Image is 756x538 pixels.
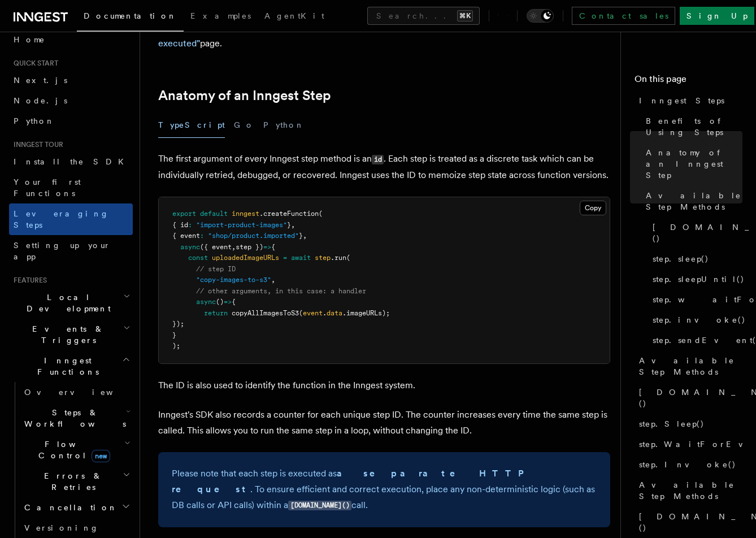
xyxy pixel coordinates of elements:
[346,254,350,262] span: (
[158,20,610,51] p: If you'd like to learn more about how Inngest steps are executed, check the page.
[77,3,184,32] a: Documentation
[190,11,251,20] span: Examples
[9,276,47,285] span: Features
[232,210,259,218] span: inngest
[180,243,200,251] span: async
[648,330,742,350] a: step.sendEvent()
[641,142,742,185] a: Anatomy of an Inngest Step
[234,112,254,138] button: Go
[20,502,118,513] span: Cancellation
[327,309,342,317] span: data
[24,388,141,397] span: Overview
[196,221,287,229] span: "import-product-images"
[9,350,133,382] button: Inngest Functions
[635,414,742,434] a: step.Sleep()
[367,7,480,25] button: Search...⌘K
[271,243,275,251] span: {
[172,210,196,218] span: export
[172,221,188,229] span: { id
[9,70,133,90] a: Next.js
[641,111,742,142] a: Benefits of Using Steps
[14,116,55,125] span: Python
[639,479,742,502] span: Available Step Methods
[319,210,323,218] span: (
[92,450,110,462] span: new
[24,523,99,532] span: Versioning
[271,276,275,284] span: ,
[236,243,263,251] span: step })
[653,314,746,326] span: step.invoke()
[20,382,133,402] a: Overview
[200,210,228,218] span: default
[635,382,742,414] a: [DOMAIN_NAME]()
[9,29,133,50] a: Home
[158,88,331,103] a: Anatomy of an Inngest Step
[635,72,742,90] h4: On this page
[14,96,67,105] span: Node.js
[9,235,133,267] a: Setting up your app
[172,232,200,240] span: { event
[9,172,133,203] a: Your first Functions
[196,276,271,284] span: "copy-images-to-s3"
[291,221,295,229] span: ,
[212,254,279,262] span: uploadedImageURLs
[291,254,311,262] span: await
[680,7,754,25] a: Sign Up
[263,243,271,251] span: =>
[264,11,324,20] span: AgentKit
[200,243,232,251] span: ({ event
[172,466,597,514] p: Please note that each step is executed as . To ensure efficient and correct execution, place any ...
[232,309,299,317] span: copyAllImagesToS3
[14,34,45,45] span: Home
[9,319,133,350] button: Events & Triggers
[299,309,303,317] span: (
[172,331,176,339] span: }
[641,185,742,217] a: Available Step Methods
[158,407,610,439] p: Inngest's SDK also records a counter for each unique step ID. The counter increases every time th...
[158,378,610,393] p: The ID is also used to identify the function in the Inngest system.
[646,115,742,138] span: Benefits of Using Steps
[315,254,331,262] span: step
[14,177,81,198] span: Your first Functions
[9,287,133,319] button: Local Development
[158,151,610,183] p: The first argument of every Inngest step method is an . Each step is treated as a discrete task w...
[283,254,287,262] span: =
[299,232,303,240] span: }
[258,3,331,31] a: AgentKit
[331,254,346,262] span: .run
[216,298,224,306] span: ()
[342,309,390,317] span: .imageURLs);
[14,209,109,229] span: Leveraging Steps
[20,470,123,493] span: Errors & Retries
[648,289,742,310] a: step.waitForEvent()
[372,155,384,164] code: id
[14,76,67,85] span: Next.js
[20,407,126,429] span: Steps & Workflows
[323,309,327,317] span: .
[196,287,366,295] span: // other arguments, in this case: a handler
[653,274,745,285] span: step.sleepUntil()
[14,157,131,166] span: Install the SDK
[639,459,736,470] span: step.Invoke()
[188,254,208,262] span: const
[20,466,133,497] button: Errors & Retries
[208,232,299,240] span: "shop/product.imported"
[9,111,133,131] a: Python
[9,355,122,378] span: Inngest Functions
[288,501,351,510] code: [DOMAIN_NAME]()
[9,59,58,68] span: Quick start
[224,298,232,306] span: =>
[572,7,675,25] a: Contact sales
[635,506,742,538] a: [DOMAIN_NAME]()
[263,112,305,138] button: Python
[172,468,531,494] strong: a separate HTTP request
[653,253,709,264] span: step.sleep()
[639,355,742,378] span: Available Step Methods
[639,418,705,429] span: step.Sleep()
[635,475,742,506] a: Available Step Methods
[232,243,236,251] span: ,
[232,298,236,306] span: {
[20,434,133,466] button: Flow Controlnew
[9,323,123,346] span: Events & Triggers
[303,232,307,240] span: ,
